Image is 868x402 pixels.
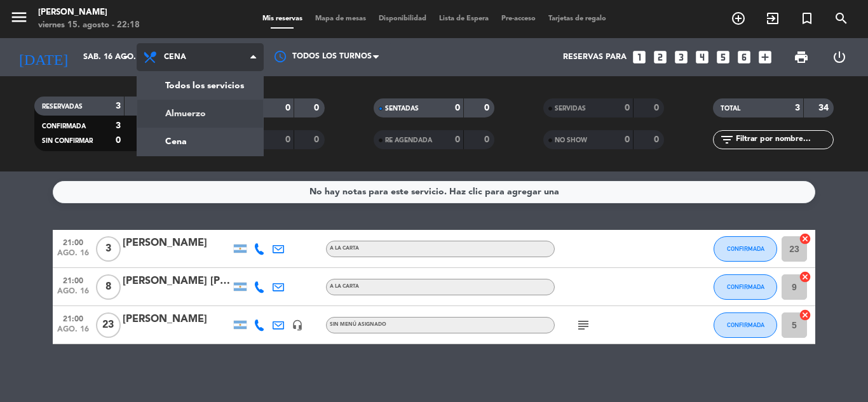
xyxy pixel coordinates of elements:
[123,311,231,328] div: [PERSON_NAME]
[330,246,359,251] span: A LA CARTA
[57,272,89,287] span: 21:00
[631,49,648,65] i: looks_one
[42,104,83,110] span: RESERVADAS
[731,11,746,26] i: add_circle_outline
[727,321,764,328] span: CONFIRMADA
[116,121,121,130] strong: 3
[652,49,668,65] i: looks_two
[57,249,89,264] span: ago. 16
[694,49,710,65] i: looks_4
[757,49,773,65] i: add_box
[719,132,735,147] i: filter_list
[820,38,858,76] div: LOG OUT
[484,135,492,144] strong: 0
[116,136,121,145] strong: 0
[794,50,809,65] span: print
[372,15,433,22] span: Disponibilidad
[57,311,89,325] span: 21:00
[727,283,764,290] span: CONFIRMADA
[314,104,322,112] strong: 0
[309,185,559,199] div: No hay notas para este servicio. Haz clic para agregar una
[164,53,186,62] span: Cena
[96,274,121,300] span: 8
[38,6,140,19] div: [PERSON_NAME]
[455,104,460,112] strong: 0
[385,105,419,112] span: SENTADAS
[123,235,231,251] div: [PERSON_NAME]
[495,15,542,22] span: Pre-acceso
[285,135,290,144] strong: 0
[256,15,309,22] span: Mis reservas
[137,128,263,156] a: Cena
[563,53,627,62] span: Reservas para
[38,19,140,32] div: viernes 15. agosto - 22:18
[714,236,777,262] button: CONFIRMADA
[118,50,133,65] i: arrow_drop_down
[832,50,847,65] i: power_settings_new
[727,245,764,252] span: CONFIRMADA
[735,133,833,147] input: Filtrar por nombre...
[834,11,849,26] i: search
[96,312,121,338] span: 23
[10,8,29,31] button: menu
[123,273,231,290] div: [PERSON_NAME] [PERSON_NAME]
[555,105,586,112] span: SERVIDAS
[714,312,777,338] button: CONFIRMADA
[455,135,460,144] strong: 0
[137,100,263,128] a: Almuerzo
[57,287,89,302] span: ago. 16
[314,135,322,144] strong: 0
[309,15,372,22] span: Mapa de mesas
[736,49,752,65] i: looks_6
[799,271,811,283] i: cancel
[576,318,591,333] i: subject
[673,49,689,65] i: looks_3
[137,72,263,100] a: Todos los servicios
[715,49,731,65] i: looks_5
[57,325,89,340] span: ago. 16
[721,105,740,112] span: TOTAL
[714,274,777,300] button: CONFIRMADA
[799,11,815,26] i: turned_in_not
[555,137,587,144] span: NO SHOW
[795,104,800,112] strong: 3
[330,284,359,289] span: A LA CARTA
[330,322,386,327] span: Sin menú asignado
[799,309,811,321] i: cancel
[116,102,121,111] strong: 3
[818,104,831,112] strong: 34
[292,319,303,331] i: headset_mic
[42,123,86,130] span: CONFIRMADA
[385,137,432,144] span: RE AGENDADA
[654,104,661,112] strong: 0
[799,232,811,245] i: cancel
[433,15,495,22] span: Lista de Espera
[42,138,93,144] span: SIN CONFIRMAR
[484,104,492,112] strong: 0
[625,135,630,144] strong: 0
[654,135,661,144] strong: 0
[765,11,780,26] i: exit_to_app
[285,104,290,112] strong: 0
[10,43,77,71] i: [DATE]
[96,236,121,262] span: 3
[10,8,29,27] i: menu
[542,15,613,22] span: Tarjetas de regalo
[625,104,630,112] strong: 0
[57,234,89,249] span: 21:00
